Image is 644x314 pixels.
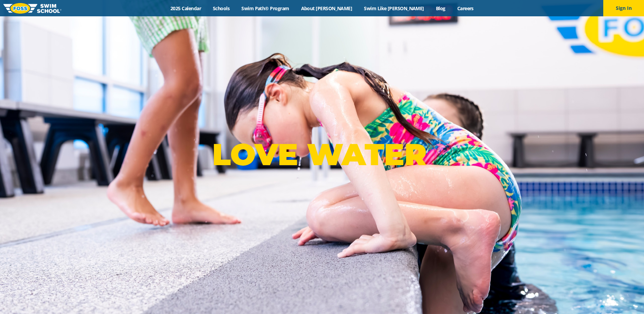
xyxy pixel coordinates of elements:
img: FOSS Swim School Logo [3,3,61,14]
a: 2025 Calendar [165,5,207,12]
a: Blog [430,5,451,12]
a: Swim Like [PERSON_NAME] [358,5,430,12]
a: About [PERSON_NAME] [295,5,358,12]
sup: ® [426,143,432,152]
p: LOVE WATER [212,136,432,173]
a: Swim Path® Program [236,5,295,12]
a: Careers [451,5,479,12]
a: Schools [207,5,236,12]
